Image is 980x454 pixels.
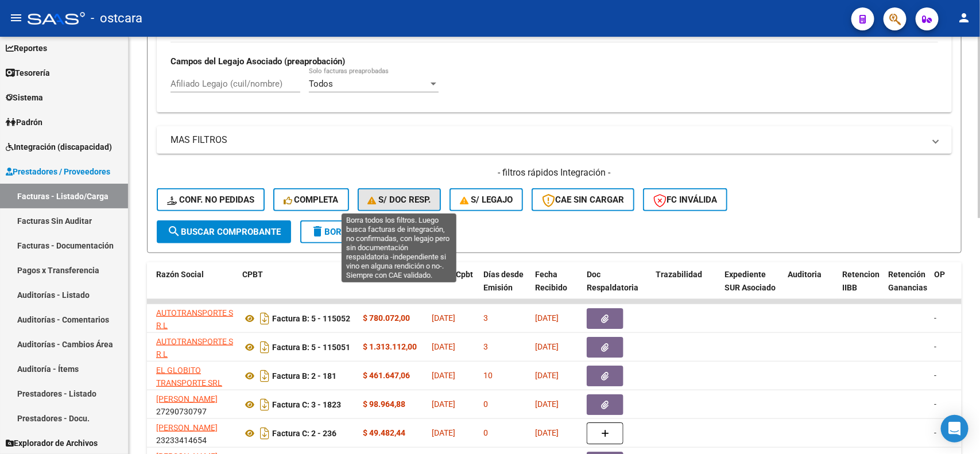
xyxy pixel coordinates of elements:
[6,67,50,79] span: Tesorería
[432,270,473,279] span: Fecha Cpbt
[432,428,455,437] span: [DATE]
[460,195,513,205] span: S/ legajo
[272,429,336,438] strong: Factura C: 2 - 236
[6,91,43,104] span: Sistema
[257,309,272,328] i: Descargar documento
[542,195,624,205] span: CAE SIN CARGAR
[884,262,929,313] datatable-header-cell: Retención Ganancias
[156,308,233,331] span: AUTOTRANSPORTE S R L
[257,367,272,385] i: Descargar documento
[530,262,582,313] datatable-header-cell: Fecha Recibido
[238,262,358,313] datatable-header-cell: CPBT
[363,270,386,279] span: Monto
[363,313,410,323] strong: $ 780.072,00
[725,270,776,292] span: Expediente SUR Asociado
[9,11,23,25] mat-icon: menu
[157,188,265,211] button: Conf. no pedidas
[311,224,324,238] mat-icon: delete
[363,428,405,437] strong: $ 49.482,44
[535,270,567,292] span: Fecha Recibido
[157,126,952,154] mat-expansion-panel-header: MAS FILTROS
[651,262,720,313] datatable-header-cell: Trazabilidad
[656,270,702,279] span: Trazabilidad
[156,306,233,331] div: 30701571106
[272,314,350,323] strong: Factura B: 5 - 115052
[273,188,349,211] button: Completa
[483,428,488,437] span: 0
[358,188,441,211] button: S/ Doc Resp.
[535,313,559,323] span: [DATE]
[535,428,559,437] span: [DATE]
[363,342,417,351] strong: $ 1.313.112,00
[167,227,281,237] span: Buscar Comprobante
[358,262,427,313] datatable-header-cell: Monto
[934,342,936,351] span: -
[167,195,254,205] span: Conf. no pedidas
[587,270,638,292] span: Doc Respaldatoria
[300,220,404,243] button: Borrar Filtros
[934,270,945,279] span: OP
[309,79,333,89] span: Todos
[783,262,838,313] datatable-header-cell: Auditoria
[483,313,488,323] span: 3
[888,270,927,292] span: Retención Ganancias
[156,270,204,279] span: Razón Social
[934,428,936,437] span: -
[242,270,263,279] span: CPBT
[838,262,884,313] datatable-header-cell: Retencion IIBB
[427,262,479,313] datatable-header-cell: Fecha Cpbt
[535,399,559,409] span: [DATE]
[6,165,110,178] span: Prestadores / Proveedores
[6,116,42,129] span: Padrón
[479,262,530,313] datatable-header-cell: Días desde Emisión
[257,424,272,443] i: Descargar documento
[156,335,233,359] div: 30701571106
[363,399,405,409] strong: $ 98.964,88
[156,423,218,432] span: [PERSON_NAME]
[934,371,936,380] span: -
[788,270,822,279] span: Auditoria
[363,371,410,380] strong: $ 461.647,06
[171,56,345,67] strong: Campos del Legajo Asociado (preaprobación)
[368,195,431,205] span: S/ Doc Resp.
[929,262,975,313] datatable-header-cell: OP
[535,342,559,351] span: [DATE]
[483,399,488,409] span: 0
[720,262,783,313] datatable-header-cell: Expediente SUR Asociado
[284,195,339,205] span: Completa
[535,371,559,380] span: [DATE]
[311,227,393,237] span: Borrar Filtros
[272,343,350,352] strong: Factura B: 5 - 115051
[934,399,936,409] span: -
[272,400,341,409] strong: Factura C: 3 - 1823
[157,220,291,243] button: Buscar Comprobante
[171,134,924,146] mat-panel-title: MAS FILTROS
[432,371,455,380] span: [DATE]
[157,166,952,179] h4: - filtros rápidos Integración -
[156,364,233,388] div: 30715903705
[934,313,936,323] span: -
[432,399,455,409] span: [DATE]
[483,342,488,351] span: 3
[152,262,238,313] datatable-header-cell: Razón Social
[450,188,523,211] button: S/ legajo
[156,394,218,403] span: [PERSON_NAME]
[957,11,971,25] mat-icon: person
[91,6,142,31] span: - ostcara
[156,366,222,388] span: EL GLOBITO TRANSPORTE SRL
[257,338,272,356] i: Descargar documento
[653,195,717,205] span: FC Inválida
[582,262,651,313] datatable-header-cell: Doc Respaldatoria
[257,395,272,414] i: Descargar documento
[532,188,634,211] button: CAE SIN CARGAR
[6,141,112,153] span: Integración (discapacidad)
[6,437,98,449] span: Explorador de Archivos
[941,415,969,443] div: Open Intercom Messenger
[483,371,493,380] span: 10
[432,342,455,351] span: [DATE]
[842,270,880,292] span: Retencion IIBB
[6,42,47,55] span: Reportes
[156,337,233,359] span: AUTOTRANSPORTE S R L
[483,270,524,292] span: Días desde Emisión
[156,393,233,417] div: 27290730797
